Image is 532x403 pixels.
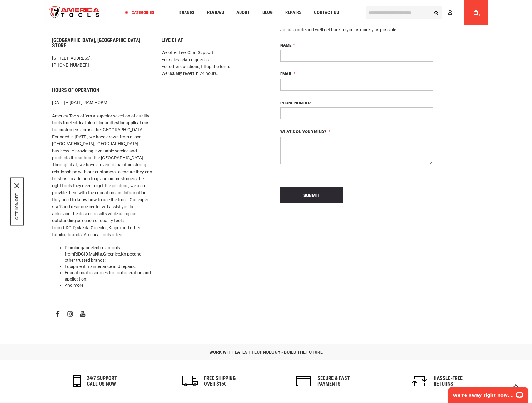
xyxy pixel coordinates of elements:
a: electrical [68,120,86,125]
h6: Free Shipping Over $150 [204,376,236,386]
a: Categories [122,8,157,17]
a: Makita [76,225,90,230]
span: Email [280,72,292,76]
p: [DATE] – [DATE]: 8AM – 5PM [52,99,152,106]
span: Blog [262,10,273,15]
span: About [236,10,250,15]
a: Plumbing [65,245,83,250]
h6: secure & fast payments [317,376,350,386]
p: [STREET_ADDRESS], [PHONE_NUMBER] [52,55,152,69]
button: Submit [280,187,343,203]
a: plumbing [87,120,105,125]
h6: Live Chat [162,37,261,43]
h6: 24/7 support call us now [87,376,117,386]
a: Greenlee [91,225,107,230]
span: Repairs [285,10,301,15]
button: GET 10% OFF [14,193,19,220]
span: Contact Us [314,10,339,15]
li: ; [65,263,152,270]
a: testing [112,120,126,125]
span: Categories [124,10,154,15]
div: Jot us a note and we’ll get back to you as quickly as possible. [280,27,433,33]
li: And more. [65,282,152,288]
span: Reviews [207,10,224,15]
a: Contact Us [311,8,342,17]
a: Blog [260,8,276,17]
h6: Hours of Operation [52,87,152,93]
a: RIDGID [62,225,75,230]
p: We offer Live Chat Support For sales-related queries For other questions, fill up the form. We us... [162,49,261,77]
a: Reviews [204,8,227,17]
a: Repairs [282,8,304,17]
span: What’s on your mind? [280,129,326,134]
button: Search [430,7,442,18]
span: 0 [479,13,481,17]
li: and tools from , , , and other trusted brands; [65,245,152,263]
p: America Tools offers a superior selection of quality tools for , and applications for customers a... [52,112,152,238]
iframe: LiveChat chat widget [444,383,532,403]
svg: close icon [14,183,19,188]
li: Educational resources for tool operation and application; [65,270,152,282]
span: Name [280,43,291,47]
span: Brands [179,10,195,15]
h6: Hassle-Free Returns [434,376,463,386]
img: America Tools [44,1,105,24]
a: About [234,8,253,17]
a: Greenlee [103,251,120,256]
a: Equipment maintenance and repairs [65,264,135,269]
a: electrician [91,245,110,250]
span: Phone Number [280,101,311,105]
span: Submit [303,193,320,198]
a: RIDGID [74,251,88,256]
a: Knipex [108,225,122,230]
a: Brands [177,8,197,17]
a: Makita [89,251,102,256]
a: store logo [44,1,105,24]
h6: [GEOGRAPHIC_DATA], [GEOGRAPHIC_DATA] Store [52,37,152,48]
button: Close [14,183,19,188]
a: Knipex [121,251,134,256]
